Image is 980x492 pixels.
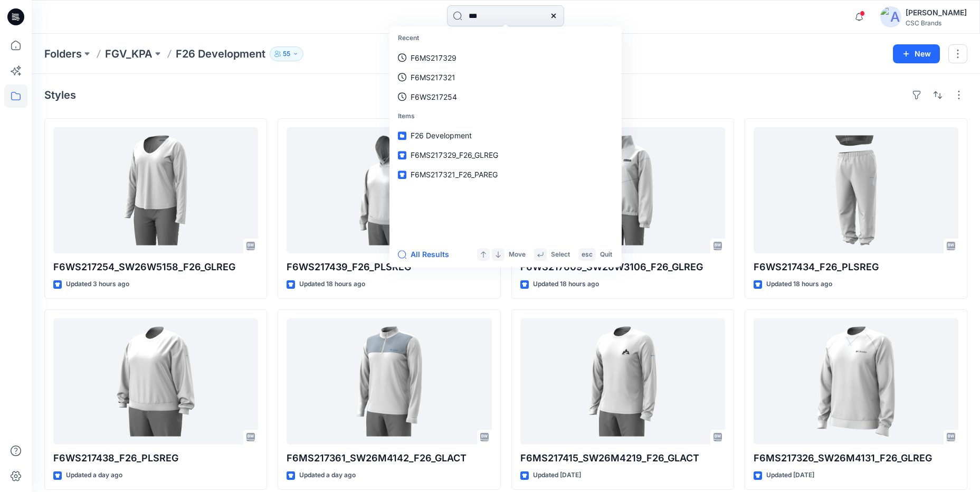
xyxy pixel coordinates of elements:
[509,249,526,260] p: Move
[880,6,901,27] img: avatar
[176,46,265,61] p: F26 Development
[411,170,498,179] span: F6MS217321_F26_PAREG
[398,248,456,261] button: All Results
[270,46,303,61] button: 55
[287,260,491,275] p: F6WS217439_F26_PLSREG
[520,451,725,466] p: F6MS217415_SW26M4219_F26_GLACT
[66,279,129,290] p: Updated 3 hours ago
[392,48,620,68] a: F6MS217329
[893,44,940,63] button: New
[411,150,498,159] span: F6MS217329_F26_GLREG
[53,260,258,275] p: F6WS217254_SW26W5158_F26_GLREG
[392,165,620,184] a: F6MS217321_F26_PAREG
[906,19,967,27] div: CSC Brands
[66,470,122,481] p: Updated a day ago
[44,46,82,61] a: Folders
[53,127,258,253] a: F6WS217254_SW26W5158_F26_GLREG
[754,451,958,466] p: F6MS217326_SW26M4131_F26_GLREG
[287,451,491,466] p: F6MS217361_SW26M4142_F26_GLACT
[766,279,832,290] p: Updated 18 hours ago
[600,249,612,260] p: Quit
[392,145,620,165] a: F6MS217329_F26_GLREG
[44,89,76,101] h4: Styles
[533,279,599,290] p: Updated 18 hours ago
[287,127,491,253] a: F6WS217439_F26_PLSREG
[520,318,725,444] a: F6MS217415_SW26M4219_F26_GLACT
[754,127,958,253] a: F6WS217434_F26_PLSREG
[411,72,455,83] p: F6MS217321
[299,470,356,481] p: Updated a day ago
[520,127,725,253] a: F6WS217609_SW26W3106_F26_GLREG
[392,107,620,126] p: Items
[392,68,620,87] a: F6MS217321
[392,87,620,107] a: F6WS217254
[53,451,258,466] p: F6WS217438_F26_PLSREG
[520,260,725,275] p: F6WS217609_SW26W3106_F26_GLREG
[53,318,258,444] a: F6WS217438_F26_PLSREG
[766,470,814,481] p: Updated [DATE]
[411,91,457,102] p: F6WS217254
[754,260,958,275] p: F6WS217434_F26_PLSREG
[551,249,570,260] p: Select
[392,126,620,145] a: F26 Development
[287,318,491,444] a: F6MS217361_SW26M4142_F26_GLACT
[411,131,472,140] span: F26 Development
[299,279,365,290] p: Updated 18 hours ago
[906,6,967,19] div: [PERSON_NAME]
[105,46,153,61] a: FGV_KPA
[582,249,593,260] p: esc
[411,52,456,63] p: F6MS217329
[283,48,290,60] p: 55
[754,318,958,444] a: F6MS217326_SW26M4131_F26_GLREG
[392,29,620,48] p: Recent
[533,470,581,481] p: Updated [DATE]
